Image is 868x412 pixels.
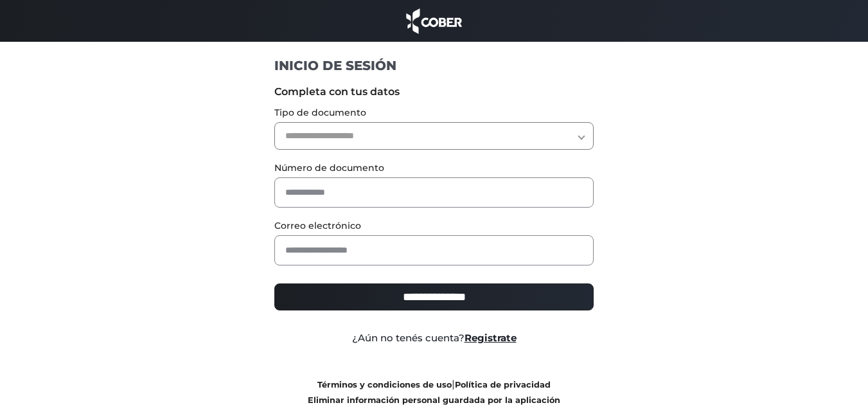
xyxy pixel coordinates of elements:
[265,377,603,408] div: |
[308,395,560,405] a: Eliminar información personal guardada por la aplicación
[274,57,594,74] h1: INICIO DE SESIÓN
[274,161,594,175] label: Número de documento
[465,332,517,344] a: Registrate
[274,219,594,233] label: Correo electrónico
[274,106,594,120] label: Tipo de documento
[455,380,551,390] a: Política de privacidad
[317,380,452,390] a: Términos y condiciones de uso
[403,6,466,35] img: cober_marca.png
[265,331,603,346] div: ¿Aún no tenés cuenta?
[274,84,594,100] label: Completa con tus datos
